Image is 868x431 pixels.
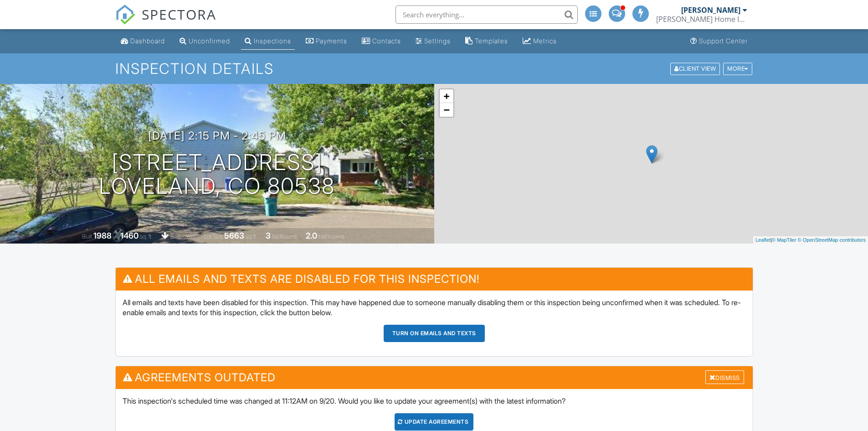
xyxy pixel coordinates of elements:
[412,33,454,50] a: Settings
[254,37,291,45] div: Inspections
[99,151,335,199] h1: [STREET_ADDRESS] Loveland, CO 80538
[316,37,347,45] div: Payments
[272,233,297,240] span: bedrooms
[302,33,351,50] a: Payments
[440,89,453,103] a: Zoom in
[755,237,770,243] a: Leaflet
[670,62,720,75] div: Client View
[753,236,868,244] div: |
[224,231,244,240] div: 5663
[475,37,508,45] div: Templates
[115,12,216,31] a: SPECTORA
[306,231,317,240] div: 2.0
[123,297,746,318] p: All emails and texts have been disabled for this inspection. This may have happened due to someon...
[723,62,752,75] div: More
[705,370,744,384] div: Dismiss
[669,65,722,72] a: Client View
[142,5,216,24] span: SPECTORA
[148,130,286,142] h3: [DATE] 2:15 pm - 2:45 pm
[241,33,295,50] a: Inspections
[117,33,169,50] a: Dashboard
[462,33,512,50] a: Templates
[115,61,753,77] h1: Inspection Details
[170,233,195,240] span: basement
[798,237,866,243] a: © OpenStreetMap contributors
[189,37,230,45] div: Unconfirmed
[115,5,135,25] img: The Best Home Inspection Software - Spectora
[120,231,139,240] div: 1460
[440,103,453,117] a: Zoom out
[699,37,748,45] div: Support Center
[140,233,153,240] span: sq. ft.
[266,231,271,240] div: 3
[116,268,753,290] h3: All emails and texts are disabled for this inspection!
[395,413,473,431] div: Update Agreements
[687,33,751,50] a: Support Center
[372,37,401,45] div: Contacts
[116,366,753,389] h3: Agreements Outdated
[204,233,223,240] span: Lot Size
[176,33,234,50] a: Unconfirmed
[358,33,405,50] a: Contacts
[681,5,740,15] div: [PERSON_NAME]
[384,325,485,342] button: Turn on emails and texts
[772,237,796,243] a: © MapTiler
[82,233,92,240] span: Built
[93,231,112,240] div: 1988
[130,37,165,45] div: Dashboard
[246,233,257,240] span: sq.ft.
[395,5,578,24] input: Search everything...
[656,15,747,24] div: Fletcher's Home Inspections, LLC
[519,33,560,50] a: Metrics
[424,37,451,45] div: Settings
[318,233,344,240] span: bathrooms
[533,37,557,45] div: Metrics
